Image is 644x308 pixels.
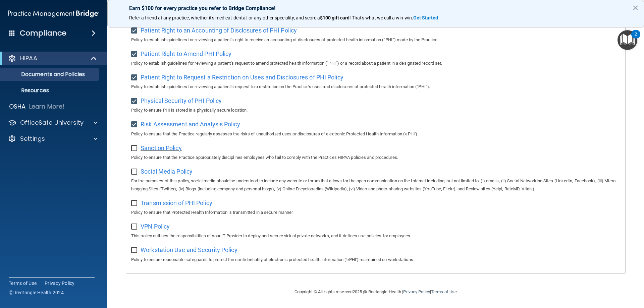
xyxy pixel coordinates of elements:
p: OSHA [9,103,26,111]
p: Earn $100 for every practice you refer to Bridge Compliance! [129,5,622,11]
span: Patient Right to Request a Restriction on Uses and Disclosures of PHI Policy [141,74,343,81]
span: VPN Policy [141,223,170,230]
a: Privacy Policy [45,280,75,287]
span: Physical Security of PHI Policy [141,97,222,104]
div: 2 [635,34,637,43]
button: Close [632,2,639,13]
p: This policy outlines the responsibilities of your IT Provider to deploy and secure virtual privat... [131,232,620,240]
p: Policy to ensure that the Practice appropriately disciplines employees who fail to comply with th... [131,153,620,162]
span: Risk Assessment and Analysis Policy [141,121,240,128]
span: Refer a friend at any practice, whether it's medical, dental, or any other speciality, and score a [129,15,320,20]
a: Terms of Use [9,280,37,287]
a: OfficeSafe University [8,119,98,127]
span: Patient Right to Amend PHI Policy [141,50,231,57]
span: Transmission of PHI Policy [141,199,212,206]
strong: $100 gift card [320,15,350,20]
a: Privacy Policy [403,289,430,294]
span: Ⓒ Rectangle Health 2024 [9,289,64,296]
span: Workstation Use and Security Policy [141,246,237,253]
a: Settings [8,135,98,143]
p: Policy to establish guidelines for reviewing a patient’s right to receive an accounting of disclo... [131,36,620,44]
p: Resources [4,87,96,94]
p: Policy to ensure reasonable safeguards to protect the confidentiality of electronic protected hea... [131,256,620,264]
a: HIPAA [8,54,97,62]
p: Documents and Policies [4,71,96,78]
p: Settings [20,135,45,143]
p: HIPAA [20,54,37,62]
span: ! That's what we call a win-win. [350,15,413,20]
a: Get Started [413,15,439,20]
p: Learn More! [29,103,65,111]
h4: Compliance [20,28,66,38]
div: Copyright © All rights reserved 2025 @ Rectangle Health | | [253,281,498,303]
span: Sanction Policy [141,144,182,151]
p: Policy to ensure that the Practice regularly assesses the risks of unauthorized uses or disclosur... [131,130,620,138]
img: PMB logo [8,7,99,20]
button: Open Resource Center, 2 new notifications [618,30,637,50]
p: Policy to ensure that Protected Health Information is transmitted in a secure manner. [131,208,620,217]
a: Terms of Use [431,289,457,294]
p: OfficeSafe University [20,119,84,127]
span: Patient Right to an Accounting of Disclosures of PHI Policy [141,27,297,34]
p: Policy to establish guidelines for reviewing a patient’s request to amend protected health inform... [131,59,620,67]
p: For the purposes of this policy, social media should be understood to include any website or foru... [131,177,620,193]
p: Policy to ensure PHI is stored in a physically secure location. [131,106,620,114]
span: Social Media Policy [141,168,193,175]
strong: Get Started [413,15,438,20]
p: Policy to establish guidelines for reviewing a patient’s request to a restriction on the Practice... [131,83,620,91]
